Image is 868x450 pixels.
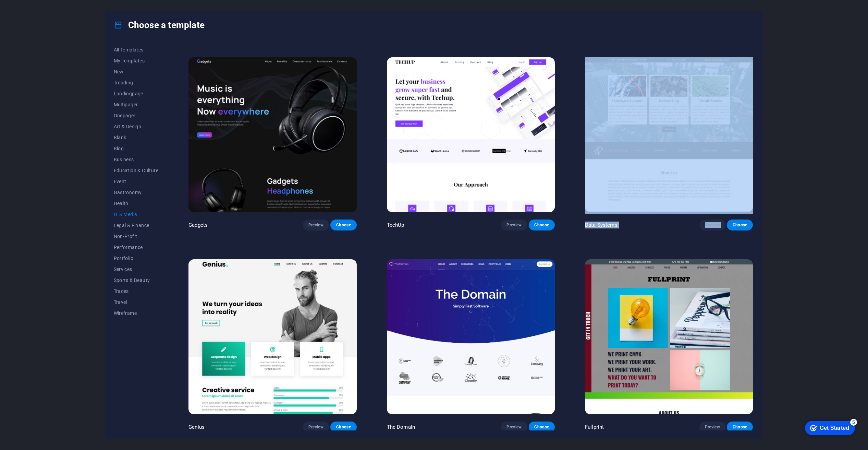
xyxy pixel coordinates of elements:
button: Blog [114,143,159,154]
div: Get Started 5 items remaining, 0% complete [5,3,56,18]
span: Sports & Beauty [114,277,159,283]
span: Trades [114,288,159,294]
span: Blank [114,135,159,140]
span: Choose [534,222,549,228]
button: IT & Media [114,209,159,220]
span: Performance [114,245,159,250]
span: Multipager [114,102,159,107]
span: Blog [114,146,159,151]
button: Event [114,176,159,187]
span: Landingpage [114,91,159,96]
button: Preview [303,220,329,230]
span: Preview [506,222,522,228]
span: Wireframe [114,310,159,316]
img: Data Systems [585,57,753,212]
button: Choose [529,220,555,230]
div: Get Started [20,8,50,14]
span: Preview [506,424,522,430]
span: All Templates [114,47,159,52]
p: Genius [188,424,205,430]
button: Choose [727,220,753,230]
p: TechUp [387,222,404,228]
button: Performance [114,242,159,253]
span: Portfolio [114,256,159,261]
span: Choose [336,222,351,228]
button: Portfolio [114,253,159,264]
span: Preview [705,222,720,228]
button: Choose [330,220,356,230]
button: Wireframe [114,308,159,319]
button: Art & Design [114,121,159,132]
p: Data Systems [585,222,618,228]
h4: Choose a template [114,20,205,31]
span: Event [114,179,159,184]
span: Gastronomy [114,190,159,195]
span: Preview [308,222,323,228]
button: Sports & Beauty [114,275,159,286]
button: Preview [501,220,527,230]
span: Health [114,201,159,206]
span: Education & Culture [114,168,159,173]
button: All Templates [114,44,159,55]
button: Non-Profit [114,231,159,242]
img: The Domain [387,259,555,414]
span: My Templates [114,58,159,63]
button: Preview [699,220,725,230]
span: Choose [336,424,351,430]
span: Choose [732,222,747,228]
img: Gadgets [188,57,356,212]
span: Preview [705,424,720,430]
button: Choose [529,422,555,433]
button: Trending [114,77,159,88]
div: 5 [51,1,58,8]
button: Health [114,198,159,209]
button: Choose [330,422,356,433]
button: Business [114,154,159,165]
button: Education & Culture [114,165,159,176]
span: Non-Profit [114,234,159,239]
button: Multipager [114,99,159,110]
button: Legal & Finance [114,220,159,231]
span: Onepager [114,113,159,118]
p: Gadgets [188,222,208,228]
button: New [114,66,159,77]
button: Preview [303,422,329,433]
span: Travel [114,299,159,305]
img: TechUp [387,57,555,212]
span: Preview [308,424,323,430]
button: Onepager [114,110,159,121]
span: Choose [732,424,747,430]
span: Trending [114,80,159,85]
p: The Domain [387,424,415,430]
button: Landingpage [114,88,159,99]
span: Choose [534,424,549,430]
button: My Templates [114,55,159,66]
button: Services [114,264,159,275]
button: Travel [114,297,159,308]
span: Business [114,157,159,162]
button: Blank [114,132,159,143]
span: Art & Design [114,124,159,129]
img: Genius [188,259,356,414]
span: Services [114,267,159,272]
span: Legal & Finance [114,223,159,228]
button: Gastronomy [114,187,159,198]
img: Fullprint [585,259,753,414]
button: Preview [501,422,527,433]
p: Fullprint [585,424,604,430]
button: Preview [699,422,725,433]
button: Choose [727,422,753,433]
span: New [114,69,159,74]
span: IT & Media [114,212,159,217]
button: Trades [114,286,159,297]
